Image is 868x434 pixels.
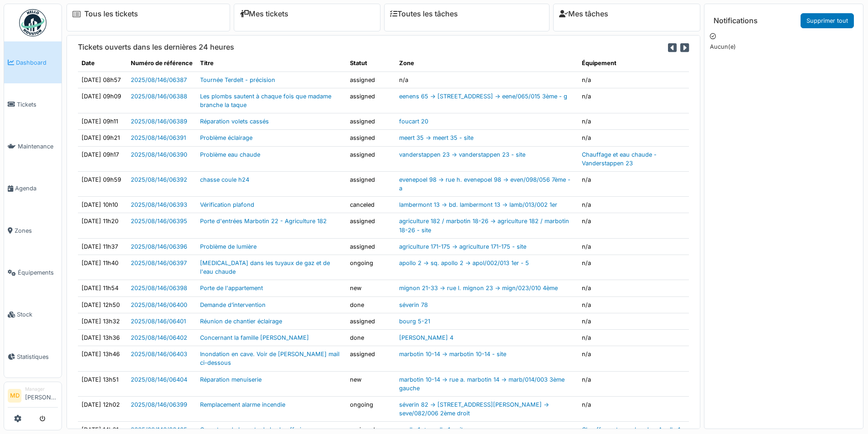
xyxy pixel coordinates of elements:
[578,255,689,280] td: n/a
[78,197,127,213] td: [DATE] 10h10
[399,301,428,308] a: séverin 78
[200,93,331,108] a: Les plombs sautent à chaque fois que madame branche la taque
[4,294,62,336] a: Stock
[131,401,187,408] a: 2025/08/146/06399
[131,426,187,433] a: 2025/08/146/06405
[131,93,187,100] a: 2025/08/146/06388
[578,280,689,296] td: n/a
[346,130,395,146] td: assigned
[200,351,339,366] a: Inondation en cave. Voir de [PERSON_NAME] mail ci-dessous
[240,10,288,18] a: Mes tickets
[25,386,58,393] div: Manager
[390,10,458,18] a: Toutes les tâches
[200,243,257,250] a: Problème de lumière
[131,376,187,383] a: 2025/08/146/06404
[78,171,127,196] td: [DATE] 09h59
[78,146,127,171] td: [DATE] 09h17
[399,176,570,192] a: evenepoel 98 -> rue h. evenepoel 98 -> even/098/056 7ème - a
[17,352,58,361] span: Statistiques
[84,10,138,18] a: Tous les tickets
[200,218,327,225] a: Porte d'entrées Marbotin 22 - Agriculture 182
[346,296,395,313] td: done
[399,118,428,125] a: foucart 20
[131,260,187,266] a: 2025/08/146/06397
[200,201,254,208] a: Vérification plafond
[78,113,127,130] td: [DATE] 09h11
[399,218,569,233] a: agriculture 182 / marbotin 18-26 -> agriculture 182 / marbotin 18-26 - site
[395,55,578,71] th: Zone
[200,260,330,275] a: [MEDICAL_DATA] dans les tuyaux de gaz et de l'eau chaude
[578,313,689,329] td: n/a
[200,334,309,341] a: Concernant la famille [PERSON_NAME]
[578,197,689,213] td: n/a
[346,197,395,213] td: canceled
[346,71,395,88] td: assigned
[346,55,395,71] th: Statut
[395,71,578,88] td: n/a
[578,71,689,88] td: n/a
[200,426,304,433] a: Ouverture de la porte de la chaufferie
[200,285,263,291] a: Porte de l'appartement
[78,71,127,88] td: [DATE] 08h57
[78,396,127,421] td: [DATE] 12h02
[4,251,62,293] a: Équipements
[399,351,506,357] a: marbotin 10-14 -> marbotin 10-14 - site
[399,426,466,433] a: apollo 1 -> apollo 1 - site
[78,296,127,313] td: [DATE] 12h50
[4,168,62,209] a: Agenda
[578,346,689,371] td: n/a
[78,280,127,296] td: [DATE] 11h54
[200,318,282,325] a: Réunion de chantier éclairage
[131,243,187,250] a: 2025/08/146/06396
[399,243,526,250] a: agriculture 171-175 -> agriculture 171-175 - site
[346,313,395,329] td: assigned
[131,134,186,141] a: 2025/08/146/06391
[346,238,395,255] td: assigned
[714,16,758,25] h6: Notifications
[346,280,395,296] td: new
[25,386,58,405] li: [PERSON_NAME]
[578,55,689,71] th: Équipement
[131,351,187,357] a: 2025/08/146/06403
[131,285,187,291] a: 2025/08/146/06398
[200,301,266,308] a: Demande d’intervention
[200,176,249,183] a: chasse coule h24
[17,100,58,109] span: Tickets
[346,255,395,280] td: ongoing
[578,371,689,396] td: n/a
[127,55,196,71] th: Numéro de référence
[346,146,395,171] td: assigned
[196,55,346,71] th: Titre
[78,255,127,280] td: [DATE] 11h40
[78,329,127,346] td: [DATE] 13h36
[200,77,275,83] a: Tournée Terdelt - précision
[15,226,58,235] span: Zones
[346,113,395,130] td: assigned
[131,318,186,325] a: 2025/08/146/06401
[131,218,187,225] a: 2025/08/146/06395
[578,113,689,130] td: n/a
[17,310,58,319] span: Stock
[78,346,127,371] td: [DATE] 13h46
[18,268,58,277] span: Équipements
[131,77,187,83] a: 2025/08/146/06387
[559,10,608,18] a: Mes tâches
[78,371,127,396] td: [DATE] 13h51
[78,213,127,238] td: [DATE] 11h20
[578,238,689,255] td: n/a
[399,285,558,291] a: mignon 21-33 -> rue l. mignon 23 -> mign/023/010 4ème
[4,41,62,83] a: Dashboard
[131,334,187,341] a: 2025/08/146/06402
[131,118,187,125] a: 2025/08/146/06389
[346,329,395,346] td: done
[131,176,187,183] a: 2025/08/146/06392
[78,130,127,146] td: [DATE] 09h21
[399,318,430,325] a: bourg 5-21
[15,184,58,193] span: Agenda
[582,426,680,433] a: Chauffage et eau chaude - Apollo 1
[4,83,62,125] a: Tickets
[19,9,46,36] img: Badge_color-CXgf-gQk.svg
[578,130,689,146] td: n/a
[710,42,858,51] p: Aucun(e)
[78,88,127,113] td: [DATE] 09h09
